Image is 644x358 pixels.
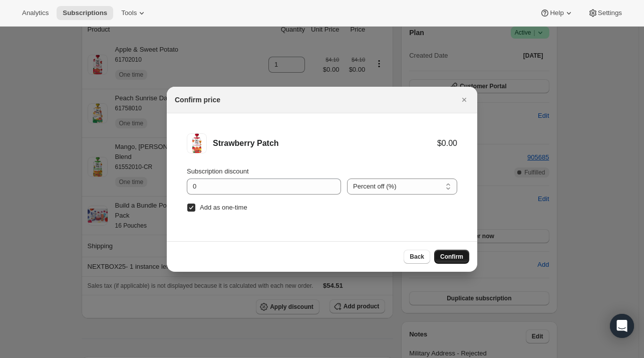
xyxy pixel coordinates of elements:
[187,167,249,175] span: Subscription discount
[213,138,437,148] div: Strawberry Patch
[610,314,634,338] div: Open Intercom Messenger
[16,6,55,20] button: Analytics
[404,250,430,264] button: Back
[63,9,107,17] span: Subscriptions
[57,6,113,20] button: Subscriptions
[200,204,247,211] span: Add as one-time
[175,95,220,105] h2: Confirm price
[534,6,579,20] button: Help
[434,250,469,264] button: Confirm
[187,133,207,153] img: Strawberry Patch
[440,253,463,261] span: Confirm
[598,9,622,17] span: Settings
[437,138,457,148] div: $0.00
[22,9,49,17] span: Analytics
[550,9,563,17] span: Help
[410,253,424,261] span: Back
[582,6,628,20] button: Settings
[121,9,137,17] span: Tools
[457,93,471,107] button: Close
[115,6,153,20] button: Tools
